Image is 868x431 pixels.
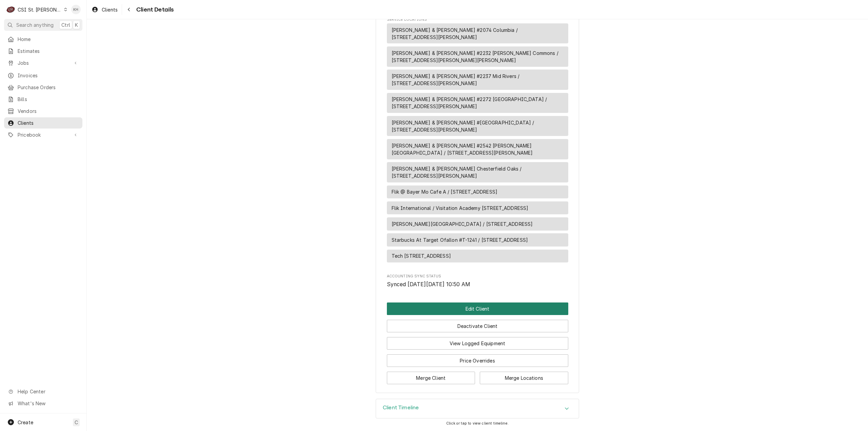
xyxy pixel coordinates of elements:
[392,96,564,110] span: [PERSON_NAME] & [PERSON_NAME] #2272 [GEOGRAPHIC_DATA] / [STREET_ADDRESS][PERSON_NAME]
[18,119,79,126] span: Clients
[387,93,568,113] div: Service Location
[392,50,564,64] span: [PERSON_NAME] & [PERSON_NAME] #2232 [PERSON_NAME] Commons / [STREET_ADDRESS][PERSON_NAME][PERSON_...
[383,405,419,411] h3: Client Timeline
[18,47,79,55] span: Estimates
[71,5,81,14] div: Kelsey Hetlage's Avatar
[376,399,579,418] div: Accordion Header
[392,26,564,41] span: [PERSON_NAME] & [PERSON_NAME] #2074 Columbia / [STREET_ADDRESS][PERSON_NAME]
[18,107,79,115] span: Vendors
[446,421,509,426] span: Click or tap to view client timeline.
[18,84,79,91] span: Purchase Orders
[387,233,568,247] div: Service Location
[387,139,568,159] div: Service Location
[16,21,54,28] span: Search anything
[18,6,62,13] div: CSI St. [PERSON_NAME]
[6,5,16,14] div: C
[4,129,82,140] a: Go to Pricebook
[387,162,568,182] div: Service Location
[392,220,533,228] span: [PERSON_NAME][GEOGRAPHIC_DATA] / [STREET_ADDRESS]
[387,281,470,288] span: Synced [DATE][DATE] 10:50 AM
[387,350,568,367] div: Button Group Row
[387,280,568,289] span: Accounting Sync Status
[18,72,79,79] span: Invoices
[18,36,79,43] span: Home
[392,119,564,133] span: [PERSON_NAME] & [PERSON_NAME] #[GEOGRAPHIC_DATA] / [STREET_ADDRESS][PERSON_NAME]
[387,46,568,67] div: Service Location
[387,185,568,199] div: Service Location
[392,252,451,259] span: Tech [STREET_ADDRESS]
[480,372,568,384] button: Merge Locations
[387,320,568,332] button: Deactivate Client
[387,367,568,384] div: Button Group Row
[387,17,568,266] div: Service Locations
[376,399,579,418] button: Accordion Details Expand Trigger
[123,4,134,15] button: Navigate back
[4,19,82,31] button: Search anythingCtrlK
[387,274,568,288] div: Accounting Sync Status
[71,5,81,14] div: KH
[392,204,529,212] span: Flik International / Visitation Academy [STREET_ADDRESS]
[387,217,568,231] div: Service Location
[89,4,120,15] a: Clients
[18,59,69,66] span: Jobs
[387,116,568,136] div: Service Location
[75,21,78,28] span: K
[392,73,564,87] span: [PERSON_NAME] & [PERSON_NAME] #2237 Mid Rivers / [STREET_ADDRESS][PERSON_NAME]
[18,419,33,425] span: Create
[4,386,82,397] a: Go to Help Center
[387,70,568,90] div: Service Location
[18,388,78,395] span: Help Center
[4,70,82,81] a: Invoices
[4,57,82,68] a: Go to Jobs
[387,250,568,263] div: Service Location
[4,45,82,57] a: Estimates
[387,354,568,367] button: Price Overrides
[61,21,70,28] span: Ctrl
[4,398,82,409] a: Go to What's New
[387,315,568,332] div: Button Group Row
[376,399,579,418] div: Client Timeline
[387,17,568,22] span: Service Locations
[4,117,82,129] a: Clients
[392,142,564,156] span: [PERSON_NAME] & [PERSON_NAME] #2542 [PERSON_NAME][GEOGRAPHIC_DATA] / [STREET_ADDRESS][PERSON_NAME]
[387,332,568,350] div: Button Group Row
[387,372,475,384] button: Merge Client
[18,96,79,103] span: Bills
[387,23,568,44] div: Service Location
[4,105,82,117] a: Vendors
[134,5,174,14] span: Client Details
[4,34,82,45] a: Home
[18,131,69,138] span: Pricebook
[102,6,118,13] span: Clients
[392,165,564,179] span: [PERSON_NAME] & [PERSON_NAME] Chesterfield Oaks / [STREET_ADDRESS][PERSON_NAME]
[387,302,568,315] button: Edit Client
[387,302,568,315] div: Button Group Row
[387,302,568,384] div: Button Group
[6,5,16,14] div: CSI St. Louis's Avatar
[18,400,78,407] span: What's New
[387,274,568,279] span: Accounting Sync Status
[387,337,568,350] button: View Logged Equipment
[392,188,498,195] span: Flik @ Bayer Mo Cafe A / [STREET_ADDRESS]
[387,201,568,215] div: Service Location
[4,82,82,93] a: Purchase Orders
[4,94,82,105] a: Bills
[387,23,568,266] div: Service Locations List
[75,419,78,426] span: C
[392,236,528,243] span: Starbucks At Target Ofallon #T-1241 / [STREET_ADDRESS]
